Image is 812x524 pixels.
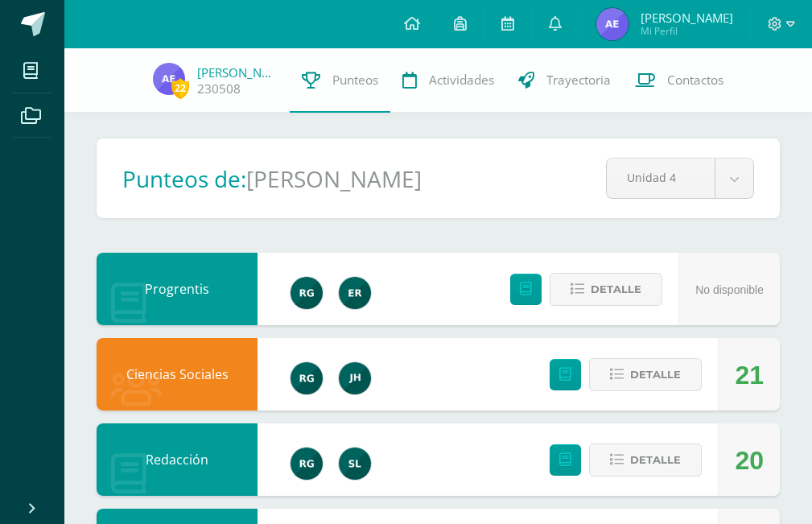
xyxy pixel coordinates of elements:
a: Contactos [623,48,736,113]
a: Actividades [390,48,506,113]
div: Ciencias Sociales [97,338,258,411]
span: Contactos [667,72,723,89]
a: Punteos [290,48,390,113]
img: 2f952caa3f07b7df01ee2ceb26827530.png [339,362,371,394]
span: No disponible [695,283,764,296]
img: 4167c3d97997a8d3dfa036bebf4838c4.png [153,63,185,95]
img: 24ef3269677dd7dd963c57b86ff4a022.png [291,448,323,480]
div: 20 [735,424,764,497]
a: 230508 [197,80,241,97]
button: Detalle [550,273,662,306]
span: Trayectoria [546,72,611,89]
div: Redacción [97,423,258,496]
h1: [PERSON_NAME] [246,163,422,194]
h1: Punteos de: [122,163,246,194]
a: [PERSON_NAME] [197,64,278,80]
span: Unidad 4 [627,159,695,196]
span: Mi Perfil [641,24,733,38]
button: Detalle [589,358,702,391]
img: aeec87acf9f73d1a1c3505d5770713a8.png [339,448,371,480]
div: 21 [735,339,764,411]
span: [PERSON_NAME] [641,10,733,26]
span: Detalle [591,274,641,304]
img: 24ef3269677dd7dd963c57b86ff4a022.png [291,277,323,309]
a: Trayectoria [506,48,623,113]
div: Progrentis [97,253,258,325]
img: 43406b00e4edbe00e0fe2658b7eb63de.png [339,277,371,309]
span: Actividades [429,72,494,89]
span: Detalle [630,360,681,390]
img: 4167c3d97997a8d3dfa036bebf4838c4.png [596,8,629,40]
a: Unidad 4 [607,159,753,198]
span: Detalle [630,445,681,475]
button: Detalle [589,444,702,477]
span: Punteos [332,72,378,89]
img: 24ef3269677dd7dd963c57b86ff4a022.png [291,362,323,394]
span: 22 [171,78,189,98]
